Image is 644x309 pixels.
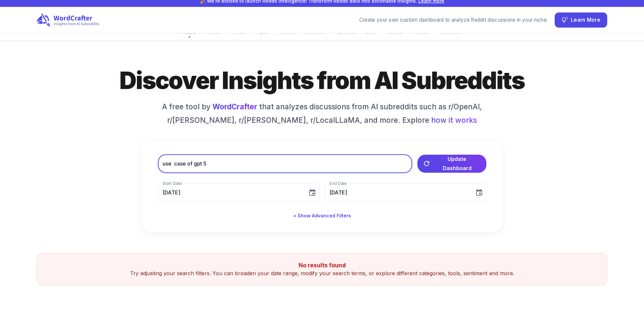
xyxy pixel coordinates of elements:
input: Filter discussions about AI on Reddit by keyword [158,155,412,173]
h6: A free tool by that analyzes discussions from AI subreddits such as r/OpenAI, r/[PERSON_NAME], r/... [158,101,486,126]
button: Choose date, selected date is Aug 5, 2025 [306,186,319,199]
div: Create your own custom dashboard to analyze Reddit discussions in your niche [359,16,547,24]
button: + Show Advanced Filters [291,210,354,222]
h5: No results found [45,261,599,269]
label: Start Date [163,181,182,186]
span: Update Dashboard [433,154,481,173]
span: Learn More [571,16,600,25]
p: Try adjusting your search filters. You can broaden your date range, modify your search terms, or ... [45,269,599,277]
a: WordCrafter [212,102,257,111]
button: Update Dashboard [417,155,486,173]
h1: Discover Insights from AI Subreddits [92,65,552,96]
button: Learn More [555,12,607,28]
label: End Date [329,181,346,186]
input: MM/DD/YYYY [325,184,470,202]
input: MM/DD/YYYY [158,184,303,202]
span: how it works [431,115,477,126]
button: Choose date, selected date is Aug 19, 2025 [473,186,486,199]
